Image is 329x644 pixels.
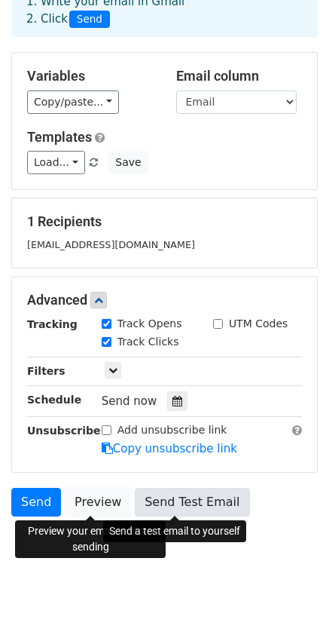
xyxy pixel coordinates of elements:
h5: Email column [176,68,303,84]
a: Send Test Email [135,488,249,517]
a: Templates [27,129,92,145]
strong: Filters [27,365,65,377]
label: Track Opens [117,316,182,332]
label: UTM Codes [229,316,288,332]
label: Add unsubscribe link [117,422,227,438]
span: Send [69,11,110,29]
button: Save [108,151,148,174]
small: [EMAIL_ADDRESS][DOMAIN_NAME] [27,239,195,250]
h5: Advanced [27,292,302,308]
label: Track Clicks [117,334,179,350]
strong: Unsubscribe [27,425,101,437]
div: Send a test email to yourself [103,520,246,542]
a: Preview [65,488,131,517]
a: Load... [27,151,85,174]
strong: Schedule [27,394,81,406]
span: Send now [102,394,157,408]
a: Copy unsubscribe link [102,442,237,455]
iframe: Chat Widget [254,572,329,644]
strong: Tracking [27,318,78,330]
a: Send [11,488,61,517]
div: Preview your emails before sending [15,520,166,558]
h5: 1 Recipients [27,213,302,230]
a: Copy/paste... [27,90,119,114]
h5: Variables [27,68,154,84]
